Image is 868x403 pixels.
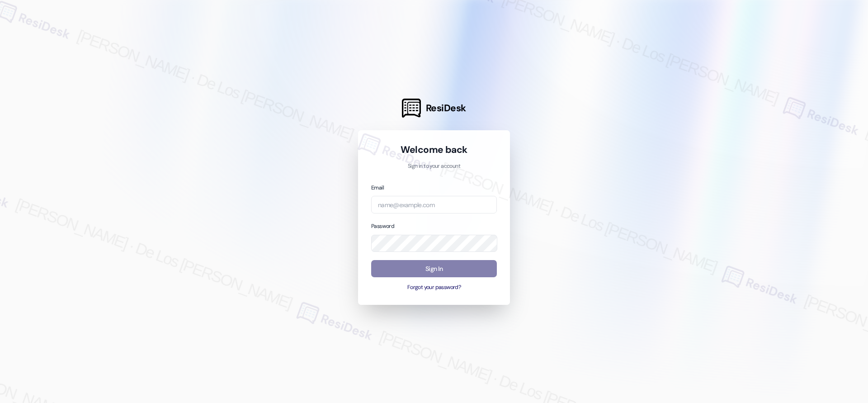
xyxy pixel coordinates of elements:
[426,102,466,114] span: ResiDesk
[371,284,497,292] button: Forgot your password?
[371,143,497,156] h1: Welcome back
[371,196,497,213] input: name@example.com
[402,99,421,118] img: ResiDesk Logo
[371,162,497,171] p: Sign in to your account
[371,260,497,278] button: Sign In
[371,184,384,191] label: Email
[371,223,394,230] label: Password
